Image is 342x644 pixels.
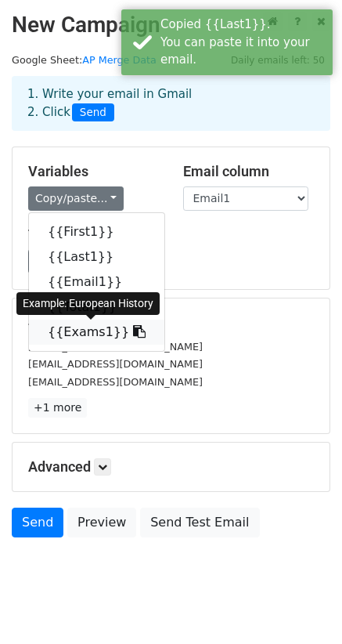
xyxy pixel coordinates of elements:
a: Copy/paste... [28,186,124,211]
div: 1. Write your email in Gmail 2. Click [16,85,326,121]
div: Copied {{Last1}}. You can paste it into your email. [160,16,326,69]
a: {{Email1}} [29,270,164,295]
a: AP Merge Data [82,54,157,66]
h5: 4 Recipients [28,314,314,331]
small: Google Sheet: [12,54,157,66]
a: {{Exams1}} [29,320,164,345]
h2: New Campaign [12,12,330,38]
span: Send [72,103,114,122]
small: [EMAIL_ADDRESS][DOMAIN_NAME] [28,358,203,370]
a: Send [12,508,63,537]
small: [EMAIL_ADDRESS][DOMAIN_NAME] [28,341,203,353]
a: +1 more [28,398,87,418]
h5: Variables [28,163,160,180]
h5: Advanced [28,458,314,476]
a: Send Test Email [140,508,259,537]
small: [EMAIL_ADDRESS][DOMAIN_NAME] [28,376,203,388]
a: Preview [67,508,136,537]
div: Example: European History [16,292,160,315]
h5: Email column [183,163,315,180]
a: {{Last1}} [29,244,164,270]
a: {{First1}} [29,219,164,244]
iframe: Chat Widget [264,569,342,644]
